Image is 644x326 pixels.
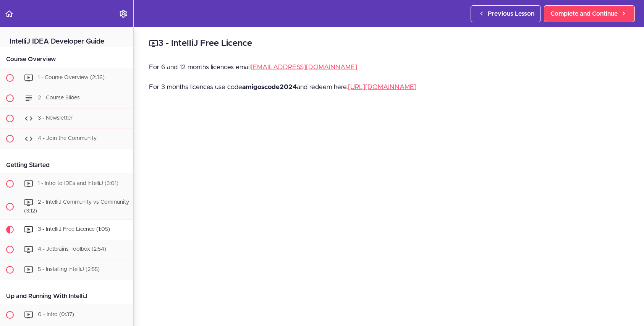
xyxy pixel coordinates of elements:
[38,227,110,232] span: 3 - IntelliJ Free Licence (1:05)
[38,247,106,252] span: 4 - Jetbrains Toolbox (2:54)
[251,64,357,70] a: [EMAIL_ADDRESS][DOMAIN_NAME]
[119,9,128,18] svg: Settings Menu
[38,95,80,101] span: 2 - Course Slides
[38,312,74,317] span: 0 - Intro (0:37)
[5,9,14,18] svg: Back to course curriculum
[550,9,618,18] span: Complete and Continue
[38,136,97,141] span: 4 - Join the Community
[149,81,629,93] p: For 3 months licences use code and redeem here:
[24,199,129,214] span: 2 - IntelliJ Community vs Community (3:12)
[38,267,100,272] span: 5 - Installing IntelliJ (2:55)
[149,37,629,50] h2: 3 - IntelliJ Free Licence
[38,75,105,80] span: 1 - Course Overview (2:36)
[544,5,635,22] a: Complete and Continue
[38,115,73,121] span: 3 - Newsletter
[488,9,534,18] span: Previous Lesson
[348,84,416,90] a: [URL][DOMAIN_NAME]
[242,84,297,90] strong: amigoscode2024
[149,62,629,73] p: For 6 and 12 months licences email
[471,5,541,22] a: Previous Lesson
[38,181,118,186] span: 1 - Intro to IDEs and IntelliJ (3:01)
